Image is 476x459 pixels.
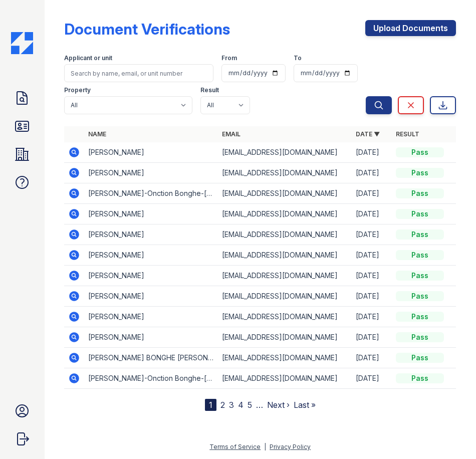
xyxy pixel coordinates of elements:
div: Pass [396,353,444,363]
td: [EMAIL_ADDRESS][DOMAIN_NAME] [218,204,352,224]
input: Search by name, email, or unit number [64,64,213,82]
td: [DATE] [352,368,392,389]
td: [DATE] [352,245,392,266]
a: Last » [294,400,316,410]
td: [DATE] [352,327,392,348]
a: Upload Documents [365,20,456,36]
td: [DATE] [352,183,392,204]
div: Pass [396,209,444,219]
td: [EMAIL_ADDRESS][DOMAIN_NAME] [218,142,352,163]
a: 4 [238,400,244,410]
a: 2 [220,400,225,410]
a: Date ▼ [356,130,380,138]
td: [PERSON_NAME] [84,266,218,286]
a: Email [222,130,241,138]
td: [EMAIL_ADDRESS][DOMAIN_NAME] [218,163,352,183]
label: To [294,54,302,62]
td: [DATE] [352,307,392,327]
div: Pass [396,188,444,198]
td: [PERSON_NAME] [84,286,218,307]
label: Applicant or unit [64,54,112,62]
td: [DATE] [352,348,392,368]
a: 5 [248,400,252,410]
a: Privacy Policy [270,443,311,450]
td: [PERSON_NAME] [84,204,218,224]
td: [PERSON_NAME] [84,224,218,245]
td: [DATE] [352,224,392,245]
div: Pass [396,332,444,342]
label: From [221,54,237,62]
td: [EMAIL_ADDRESS][DOMAIN_NAME] [218,266,352,286]
td: [PERSON_NAME]-Onction Bonghe-[GEOGRAPHIC_DATA] [84,368,218,389]
div: Pass [396,229,444,240]
img: CE_Icon_Blue-c292c112584629df590d857e76928e9f676e5b41ef8f769ba2f05ee15b207248.png [11,32,33,54]
td: [DATE] [352,163,392,183]
div: 1 [205,399,216,411]
div: Document Verifications [64,20,230,38]
td: [EMAIL_ADDRESS][DOMAIN_NAME] [218,183,352,204]
td: [PERSON_NAME] [84,163,218,183]
div: Pass [396,168,444,178]
span: … [256,399,263,411]
td: [DATE] [352,286,392,307]
td: [EMAIL_ADDRESS][DOMAIN_NAME] [218,286,352,307]
td: [PERSON_NAME]-Onction Bonghe-[GEOGRAPHIC_DATA] [84,183,218,204]
td: [EMAIL_ADDRESS][DOMAIN_NAME] [218,368,352,389]
td: [PERSON_NAME] [84,307,218,327]
div: Pass [396,271,444,281]
a: Name [88,130,106,138]
td: [PERSON_NAME] [84,142,218,163]
div: Pass [396,312,444,322]
td: [DATE] [352,266,392,286]
label: Result [200,86,219,94]
td: [EMAIL_ADDRESS][DOMAIN_NAME] [218,327,352,348]
div: Pass [396,291,444,301]
td: [DATE] [352,142,392,163]
td: [EMAIL_ADDRESS][DOMAIN_NAME] [218,245,352,266]
td: [PERSON_NAME] BONGHE [PERSON_NAME] [84,348,218,368]
a: Next › [267,400,290,410]
div: | [264,443,266,450]
label: Property [64,86,91,94]
div: Pass [396,373,444,383]
td: [DATE] [352,204,392,224]
td: [EMAIL_ADDRESS][DOMAIN_NAME] [218,307,352,327]
td: [EMAIL_ADDRESS][DOMAIN_NAME] [218,348,352,368]
a: Terms of Service [209,443,261,450]
div: Pass [396,147,444,157]
td: [PERSON_NAME] [84,327,218,348]
div: Pass [396,250,444,260]
a: 3 [229,400,234,410]
td: [EMAIL_ADDRESS][DOMAIN_NAME] [218,224,352,245]
a: Result [396,130,419,138]
td: [PERSON_NAME] [84,245,218,266]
